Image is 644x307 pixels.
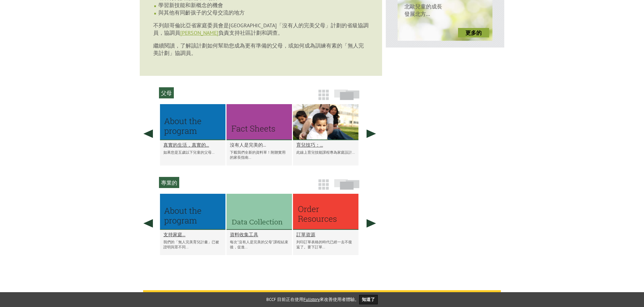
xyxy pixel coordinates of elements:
[293,194,358,255] li: 訂單資源
[158,2,223,8] font: 學習新技能和新概念的機會
[180,29,218,36] a: [PERSON_NAME]
[230,240,288,249] font: 每次“沒有人是完美的父母”課程結束後，促進...
[296,231,315,238] font: 訂單資源
[316,93,331,103] a: 網格視圖
[296,142,323,148] font: 育兒技巧：...
[163,240,219,249] font: 我們的「無人完美育兒計畫」已被證明與眾不同...
[160,104,225,165] li: 真實生活，積極育兒的真正支持
[161,89,172,96] font: 父母
[458,28,489,37] a: 更多的
[316,182,331,193] a: 網格視圖
[163,142,222,148] a: 真實的生活，真實的…
[318,179,329,190] img: grid-icon.png
[362,297,375,302] font: 知道了
[161,179,177,186] font: 專業的
[230,231,258,238] font: 資料收集工具
[153,22,369,36] font: 不列顛哥倫比亞省家庭委員會是[GEOGRAPHIC_DATA]「沒有人的完美父母」計劃的省級協調員，協調員
[163,142,209,148] font: 真實的生活，真實的…
[404,10,430,17] font: 發展北方…
[218,29,283,36] font: 負責支持社區計劃和調查。
[404,3,442,10] font: 北歐兒童的成長
[320,297,359,302] font: 來改善使用者體驗。
[332,182,361,193] a: 投影片檢視
[226,104,292,165] li: 沒有人是完美的事實說明書
[266,297,303,302] font: BCCF 目前正在使用
[296,231,355,238] a: 訂單資源
[226,194,292,255] li: 資料收集工具
[359,295,378,304] button: 知道了
[160,194,225,255] li: 支持家庭，降低風險
[465,29,482,36] font: 更多的
[303,297,320,302] a: Fullstory
[153,42,364,56] font: 繼續閱讀，了解該計劃如何幫助您成為更有準備的父母，或如何成為訓練有素的「無人完美計劃」協調員。
[230,150,286,160] font: 下載我們全新的資料單！附贈實用的家長指南…
[163,231,222,238] a: 支持家庭...
[230,231,289,238] a: 資料收集工具
[332,93,361,103] a: 投影片檢視
[230,142,266,148] font: 沒有人是完美的...
[296,150,355,155] font: 此線上育兒技能課程專為家庭設計...
[163,231,185,238] font: 支持家庭...
[293,104,358,165] li: 育兒技能：0-5
[230,142,289,148] a: 沒有人是完美的...
[334,89,359,100] img: slide-icon.png
[163,150,214,155] font: 如果您是五歲以下兒童的父母...
[158,9,245,16] font: 與其他有同齡孩子的父母交流的地方
[334,179,359,190] img: slide-icon.png
[296,240,352,249] font: 列印訂單表格的時代已經一去不復返了。要下訂單...
[318,90,329,100] img: grid-icon.png
[296,142,355,148] a: 育兒技巧：...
